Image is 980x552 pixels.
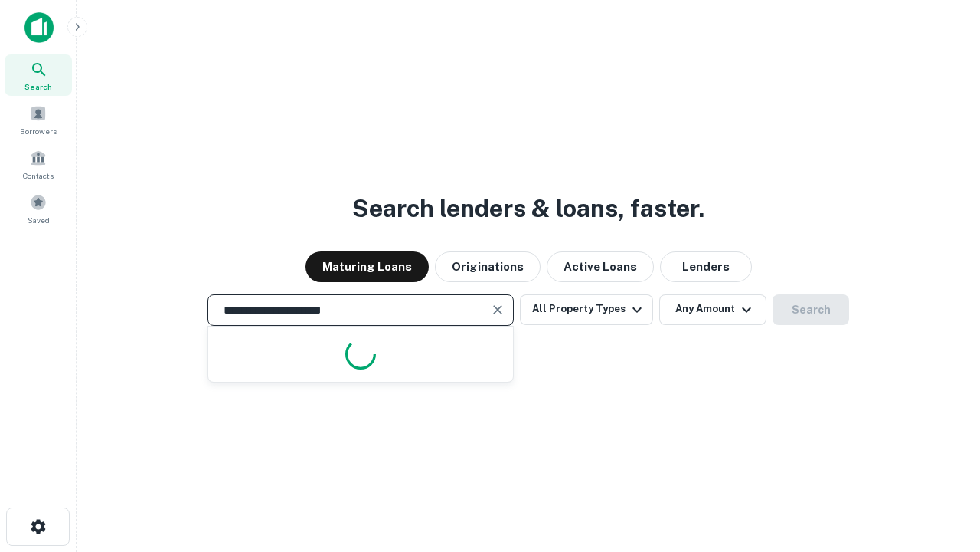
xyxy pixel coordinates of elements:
[520,294,653,325] button: All Property Types
[659,294,766,325] button: Any Amount
[5,54,72,96] a: Search
[5,99,72,140] a: Borrowers
[24,12,54,43] img: capitalize-icon.png
[487,299,508,320] button: Clear
[660,251,752,282] button: Lenders
[903,429,980,503] iframe: Chat Widget
[305,251,429,282] button: Maturing Loans
[352,190,704,227] h3: Search lenders & loans, faster.
[23,169,54,182] span: Contacts
[5,188,72,229] a: Saved
[5,143,72,185] a: Contacts
[547,251,654,282] button: Active Loans
[435,251,541,282] button: Originations
[24,80,52,93] span: Search
[28,214,50,226] span: Saved
[20,125,57,137] span: Borrowers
